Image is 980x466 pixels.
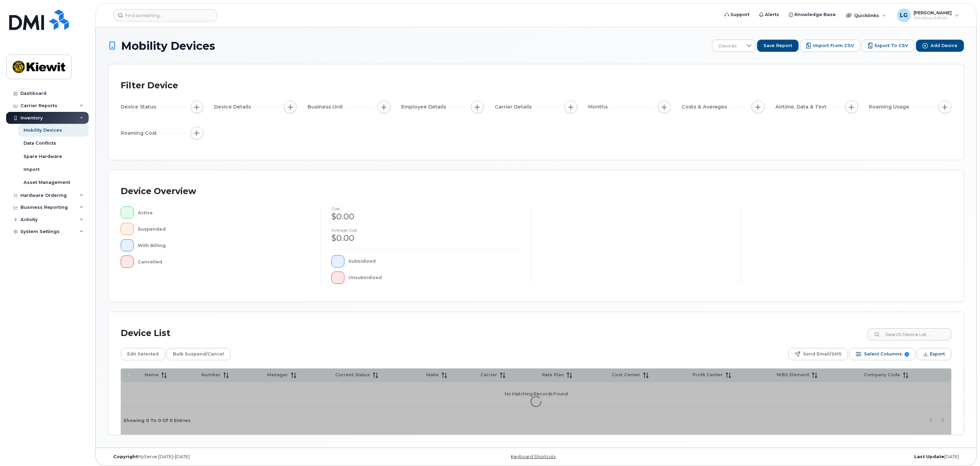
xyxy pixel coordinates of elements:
button: Export to CSV [862,40,915,52]
div: Active [138,206,310,219]
div: Device List [121,324,170,342]
strong: Last Update [914,454,944,459]
span: Airtime, Data & Text [775,103,829,111]
span: Export [930,349,945,359]
span: Device Details [214,103,253,111]
a: Keyboard Shortcuts [511,454,555,459]
h4: cost [331,206,520,211]
span: Employee Details [401,103,448,111]
strong: Copyright [113,454,138,459]
span: Mobility Devices [121,40,215,52]
div: Unsubsidized [348,272,520,284]
span: Edit Selected [127,349,159,359]
span: 9 [905,352,909,356]
button: Save Report [757,40,799,52]
span: Device Status [121,103,158,111]
div: Cancelled [138,256,310,268]
button: Bulk Suspend/Cancel [166,348,231,360]
span: Devices [712,40,743,52]
div: [DATE] [679,454,964,460]
span: Bulk Suspend/Cancel [173,349,224,359]
span: Add Device [931,43,957,49]
input: Search Device List ... [867,328,951,340]
span: Export to CSV [875,43,908,49]
span: Save Report [763,43,792,49]
span: Select Columns [864,349,902,359]
div: Suspended [138,223,310,235]
button: Select Columns 9 [849,348,916,360]
button: Edit Selected [121,348,165,360]
span: Months [588,103,610,111]
div: Device Overview [121,183,196,200]
div: Filter Device [121,77,178,94]
h4: Average cost [331,228,520,232]
span: Send Email/SMS [803,349,842,359]
div: With Billing [138,239,310,251]
span: Roaming Cost [121,130,159,137]
div: MyServe [DATE]–[DATE] [108,454,394,460]
span: Roaming Usage [869,103,911,111]
span: Costs & Averages [682,103,729,111]
div: Subsidized [348,255,520,267]
span: Business Unit [308,103,345,111]
div: $0.00 [331,211,520,222]
span: Import from CSV [813,43,854,49]
button: Send Email/SMS [788,348,848,360]
button: Import from CSV [800,40,860,52]
iframe: Messenger Launcher [950,436,975,461]
div: $0.00 [331,232,520,244]
span: Carrier Details [495,103,534,111]
button: Export [917,348,951,360]
button: Add Device [916,40,964,52]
